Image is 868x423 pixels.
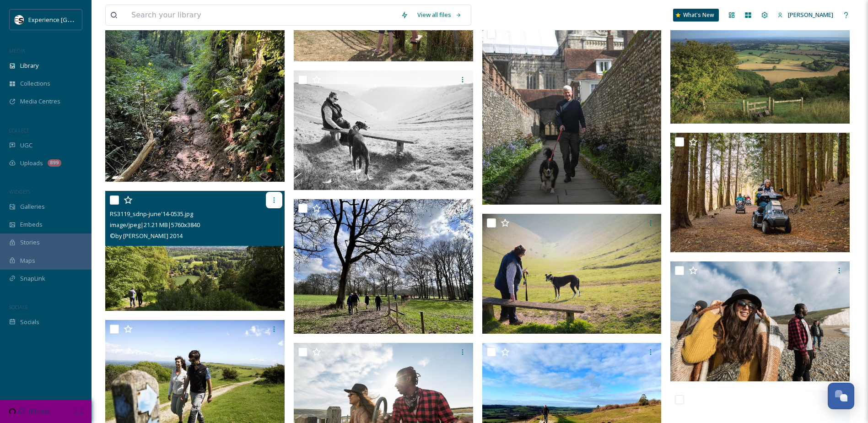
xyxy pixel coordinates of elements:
span: SOCIALS [9,304,27,310]
span: Stories [20,238,40,247]
span: [PERSON_NAME] [788,11,833,19]
span: image/jpeg | 21.21 MB | 5760 x 3840 [110,221,200,229]
a: What's New [673,9,719,22]
img: RS15581_SDNPA Access photos (32).jpg [670,133,850,253]
img: Devils Dyke (5).jpg [294,70,473,190]
img: Devils-Dyke-MUST-CREDIT-©National-Trust-ImagesJohn-Miller.jpg [670,4,850,124]
span: RS3119_sdnp-june'14-0535.jpg [110,210,193,218]
span: MEDIA [9,47,25,54]
button: Open Chat [828,383,854,409]
span: WIDGETS [9,188,30,195]
a: View all files [413,6,466,24]
span: SnapLink [20,274,45,283]
span: COLLECT [9,127,29,134]
span: 1 files(s) [27,407,49,416]
span: Media Centres [20,97,60,106]
span: Experience [GEOGRAPHIC_DATA] [28,15,119,24]
span: UGC [20,141,32,150]
input: Search your library [127,5,396,25]
span: Socials [20,318,39,326]
img: Photo 03-04-2023, 10 31 25 (1).jpg [294,199,473,334]
span: © by [PERSON_NAME] 2014 [110,232,183,240]
a: [PERSON_NAME] [773,6,838,24]
span: Embeds [20,220,43,229]
div: 899 [48,159,61,167]
span: Uploads [20,159,43,168]
span: Library [20,61,38,70]
img: RS3119_sdnp-june'14-0535.jpg [105,191,285,311]
img: Dogs - 4.jpg [482,25,662,205]
span: Collections [20,79,50,88]
img: Devils Dyke (3).jpg [482,214,662,334]
img: WSCC%20ES%20Socials%20Icon%20-%20Secondary%20-%20Black.jpg [15,15,24,24]
span: Maps [20,256,35,265]
img: RS12033_PASsut_201106_SSCP_3892.jpg [670,261,850,381]
span: Galleries [20,202,45,211]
